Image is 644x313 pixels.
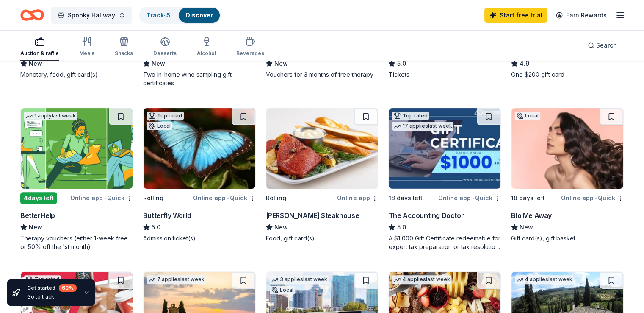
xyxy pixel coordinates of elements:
[266,234,379,243] div: Food, gift card(s)
[27,284,77,292] div: Get started
[139,7,221,24] button: Track· 5Discover
[515,275,574,284] div: 4 applies last week
[51,7,132,24] button: Spooky Hallway
[511,108,623,189] img: Image for Blo Me Away
[472,195,474,201] span: •
[20,5,44,25] a: Home
[68,10,115,20] span: Spooky Hallway
[193,193,256,203] div: Online app Quick
[511,193,545,203] div: 18 days left
[152,222,160,232] span: 5.0
[143,193,163,203] div: Rolling
[511,234,624,243] div: Gift card(s), gift basket
[104,195,106,201] span: •
[197,50,216,57] div: Alcohol
[388,193,422,203] div: 18 days left
[484,8,547,23] a: Start free trial
[520,222,533,232] span: New
[515,112,540,120] div: Local
[388,108,501,251] a: Image for The Accounting DoctorTop rated17 applieslast week18 days leftOnline app•QuickThe Accoun...
[20,192,57,204] div: 4 days left
[397,222,406,232] span: 5.0
[115,33,133,61] button: Snacks
[185,11,213,19] a: Discover
[143,234,256,243] div: Admission ticket(s)
[551,8,612,23] a: Earn Rewards
[29,59,42,69] span: New
[197,33,216,61] button: Alcohol
[266,108,379,243] a: Image for Perry's SteakhouseRollingOnline app[PERSON_NAME] SteakhouseNewFood, gift card(s)
[595,195,597,201] span: •
[392,112,429,120] div: Top rated
[27,293,77,300] div: Go to track
[511,70,624,79] div: One $200 gift card
[274,59,288,69] span: New
[146,11,170,19] a: Track· 5
[153,33,177,61] button: Desserts
[438,193,501,203] div: Online app Quick
[144,108,255,189] img: Image for Butterfly World
[511,210,552,221] div: Blo Me Away
[147,122,172,130] div: Local
[561,193,624,203] div: Online app Quick
[70,193,133,203] div: Online app Quick
[392,122,453,131] div: 17 applies last week
[388,70,501,79] div: Tickets
[20,70,133,79] div: Monetary, food, gift card(s)
[274,222,288,232] span: New
[389,108,500,189] img: Image for The Accounting Doctor
[79,50,94,57] div: Meals
[115,50,133,57] div: Snacks
[236,33,264,61] button: Beverages
[596,40,617,50] span: Search
[266,210,359,221] div: [PERSON_NAME] Steakhouse
[581,37,624,54] button: Search
[143,108,256,243] a: Image for Butterfly WorldTop ratedLocalRollingOnline app•QuickButterfly World5.0Admission ticket(s)
[520,59,529,69] span: 4.9
[147,275,206,284] div: 7 applies last week
[388,234,501,251] div: A $1,000 Gift Certificate redeemable for expert tax preparation or tax resolution services—recipi...
[20,50,59,57] div: Auction & raffle
[397,59,406,69] span: 5.0
[392,275,451,284] div: 4 applies last week
[511,108,624,243] a: Image for Blo Me AwayLocal18 days leftOnline app•QuickBlo Me AwayNewGift card(s), gift basket
[388,210,464,221] div: The Accounting Doctor
[270,286,295,294] div: Local
[152,59,165,69] span: New
[59,284,77,292] div: 60 %
[20,33,59,61] button: Auction & raffle
[21,108,133,189] img: Image for BetterHelp
[20,210,55,221] div: BetterHelp
[337,193,378,203] div: Online app
[236,50,264,57] div: Beverages
[153,50,177,57] div: Desserts
[227,195,229,201] span: •
[143,210,191,221] div: Butterfly World
[143,70,256,87] div: Two in-home wine sampling gift certificates
[24,112,77,120] div: 1 apply last week
[266,193,286,203] div: Rolling
[20,234,133,251] div: Therapy vouchers (either 1-week free or 50% off the 1st month)
[29,222,42,232] span: New
[147,112,184,120] div: Top rated
[20,108,133,251] a: Image for BetterHelp1 applylast week4days leftOnline app•QuickBetterHelpNewTherapy vouchers (eith...
[79,33,94,61] button: Meals
[266,70,379,79] div: Vouchers for 3 months of free therapy
[266,108,378,189] img: Image for Perry's Steakhouse
[270,275,329,284] div: 3 applies last week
